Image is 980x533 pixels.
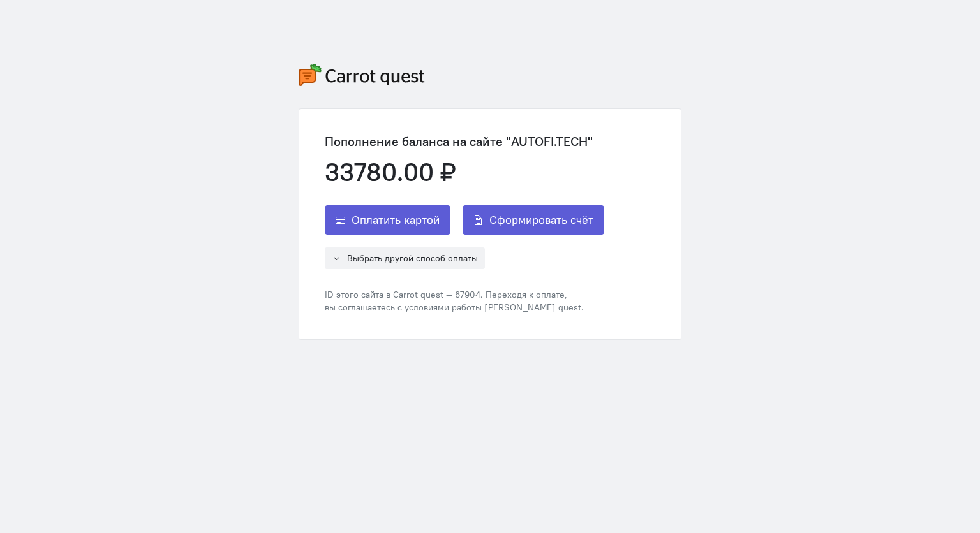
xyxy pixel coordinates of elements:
[489,212,593,228] span: Сформировать счёт
[347,252,478,264] span: Выбрать другой способ оплаты
[299,64,425,86] img: carrot-quest-logo.svg
[325,247,485,269] button: Выбрать другой способ оплаты
[463,205,604,235] button: Сформировать счёт
[325,288,604,314] div: ID этого сайта в Carrot quest — 67904. Переходя к оплате, вы соглашаетесь с условиями работы [PER...
[325,158,604,186] div: 33780.00 ₽
[325,135,604,149] div: Пополнение баланса на сайте "AUTOFI․TECH"
[325,205,450,235] button: Оплатить картой
[352,212,440,228] span: Оплатить картой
